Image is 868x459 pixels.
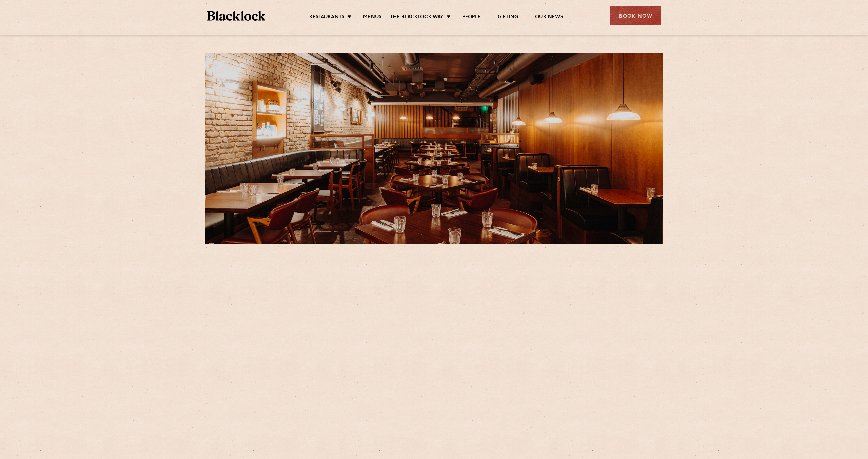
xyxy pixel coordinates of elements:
[207,11,265,21] img: BL_Textured_Logo-footer-cropped.svg
[309,14,344,21] a: Restaurants
[390,14,443,21] a: The Blacklock Way
[610,6,661,25] div: Book Now
[498,14,518,21] a: Gifting
[363,14,381,21] a: Menus
[535,14,563,21] a: Our News
[462,14,481,21] a: People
